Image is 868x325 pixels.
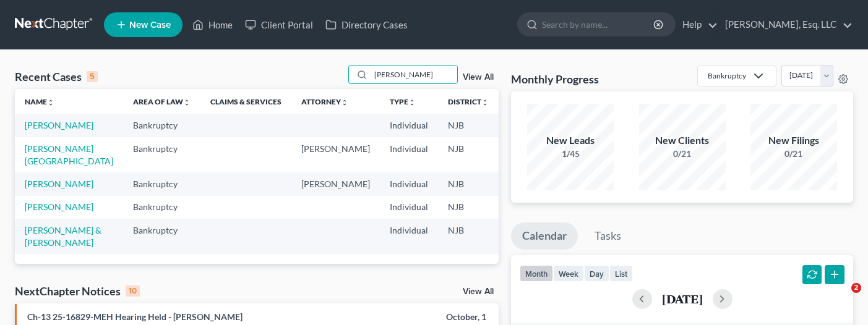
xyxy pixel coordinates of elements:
[25,225,101,248] a: [PERSON_NAME] & [PERSON_NAME]
[291,172,380,195] td: [PERSON_NAME]
[239,14,319,36] a: Client Portal
[481,99,489,106] i: unfold_more
[47,99,54,106] i: unfold_more
[380,219,438,254] td: Individual
[851,283,861,293] span: 2
[15,69,98,84] div: Recent Cases
[123,219,200,254] td: Bankruptcy
[438,114,499,137] td: NJB
[511,72,599,87] h3: Monthly Progress
[719,14,853,36] a: [PERSON_NAME], Esq. LLC
[380,137,438,172] td: Individual
[511,222,578,250] a: Calendar
[126,285,140,297] div: 10
[553,265,584,282] button: week
[499,196,561,219] td: 7
[25,97,54,106] a: Nameunfold_more
[371,65,457,83] input: Search by name...
[87,71,98,82] div: 5
[438,219,499,254] td: NJB
[609,265,633,282] button: list
[200,89,291,114] th: Claims & Services
[750,148,837,160] div: 0/21
[438,196,499,219] td: NJB
[448,97,489,106] a: Districtunfold_more
[542,13,655,36] input: Search by name...
[463,287,494,296] a: View All
[133,97,191,106] a: Area of Lawunfold_more
[25,120,93,130] a: [PERSON_NAME]
[25,143,113,166] a: [PERSON_NAME][GEOGRAPHIC_DATA]
[301,97,348,106] a: Attorneyunfold_more
[390,97,416,106] a: Typeunfold_more
[183,99,191,106] i: unfold_more
[438,137,499,172] td: NJB
[380,196,438,219] td: Individual
[123,196,200,219] td: Bankruptcy
[499,219,561,254] td: 7
[25,179,93,189] a: [PERSON_NAME]
[408,99,416,106] i: unfold_more
[499,114,561,137] td: 7
[291,137,380,172] td: [PERSON_NAME]
[380,114,438,137] td: Individual
[499,137,561,172] td: 13
[380,172,438,195] td: Individual
[463,73,494,82] a: View All
[123,137,200,172] td: Bankruptcy
[15,284,140,298] div: NextChapter Notices
[438,172,499,195] td: NJB
[676,14,718,36] a: Help
[826,283,856,313] iframe: Intercom live chat
[750,133,837,148] div: New Filings
[584,265,609,282] button: day
[27,311,243,322] a: Ch-13 25-16829-MEH Hearing Held - [PERSON_NAME]
[583,222,632,250] a: Tasks
[341,99,348,106] i: unfold_more
[527,133,614,148] div: New Leads
[662,292,703,305] h2: [DATE]
[708,70,746,81] div: Bankruptcy
[527,148,614,160] div: 1/45
[520,265,553,282] button: month
[186,14,239,36] a: Home
[319,14,414,36] a: Directory Cases
[499,172,561,195] td: 13
[123,114,200,137] td: Bankruptcy
[123,172,200,195] td: Bankruptcy
[342,311,486,323] div: October, 1
[639,133,726,148] div: New Clients
[129,20,171,30] span: New Case
[639,148,726,160] div: 0/21
[25,201,93,212] a: [PERSON_NAME]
